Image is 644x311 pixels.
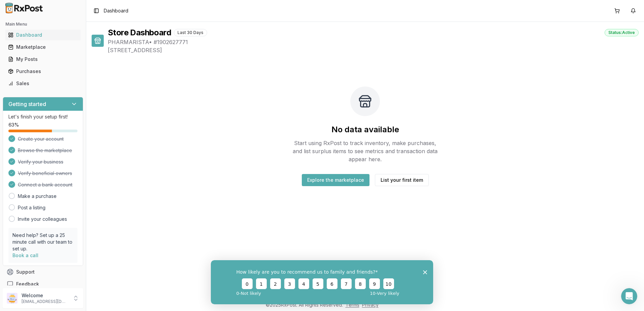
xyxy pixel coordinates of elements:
[211,260,433,304] iframe: Survey from RxPost
[7,293,18,304] img: User avatar
[108,46,639,54] span: [STREET_ADDRESS]
[108,27,171,38] h1: Store Dashboard
[16,281,39,287] span: Feedback
[5,53,80,65] a: My Posts
[104,7,128,14] span: Dashboard
[8,44,78,50] div: Marketplace
[18,216,67,222] a: Invite your colleagues
[18,147,72,154] span: Browse the marketplace
[3,30,83,40] button: Dashboard
[5,77,80,90] a: Sales
[621,288,637,304] iframe: Intercom live chat
[12,232,73,252] p: Need help? Set up a 25 minute call with our team to set up.
[18,136,64,142] span: Create your account
[346,302,359,308] a: Terms
[3,78,83,89] button: Sales
[8,80,78,87] div: Sales
[12,252,38,258] a: Book a call
[18,181,72,188] span: Connect a bank account
[8,113,77,120] p: Let's finish your setup first!
[5,65,80,77] a: Purchases
[8,56,78,63] div: My Posts
[331,124,399,135] h2: No data available
[375,174,429,186] button: List your first item
[18,204,45,211] a: Post a listing
[18,193,57,200] a: Make a purchase
[8,100,46,108] h3: Getting started
[22,292,68,299] p: Welcome
[362,302,379,308] a: Privacy
[290,139,441,163] p: Start using RxPost to track inventory, make purchases, and list surplus items to see metrics and ...
[104,7,128,14] nav: breadcrumb
[302,174,369,186] button: Explore the marketplace
[174,29,207,36] div: Last 30 Days
[605,29,639,36] div: Status: Active
[3,42,83,53] button: Marketplace
[18,170,72,177] span: Verify beneficial owners
[8,122,19,128] span: 63 %
[8,68,78,75] div: Purchases
[3,278,83,290] button: Feedback
[3,66,83,77] button: Purchases
[18,159,63,165] span: Verify your business
[5,22,80,27] h2: Main Menu
[3,54,83,65] button: My Posts
[3,266,83,278] button: Support
[22,299,68,304] p: [EMAIL_ADDRESS][DOMAIN_NAME]
[8,32,78,38] div: Dashboard
[5,41,80,53] a: Marketplace
[5,29,80,41] a: Dashboard
[3,3,46,13] img: RxPost Logo
[108,38,639,46] span: PHARMARISTA • # 1902627771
